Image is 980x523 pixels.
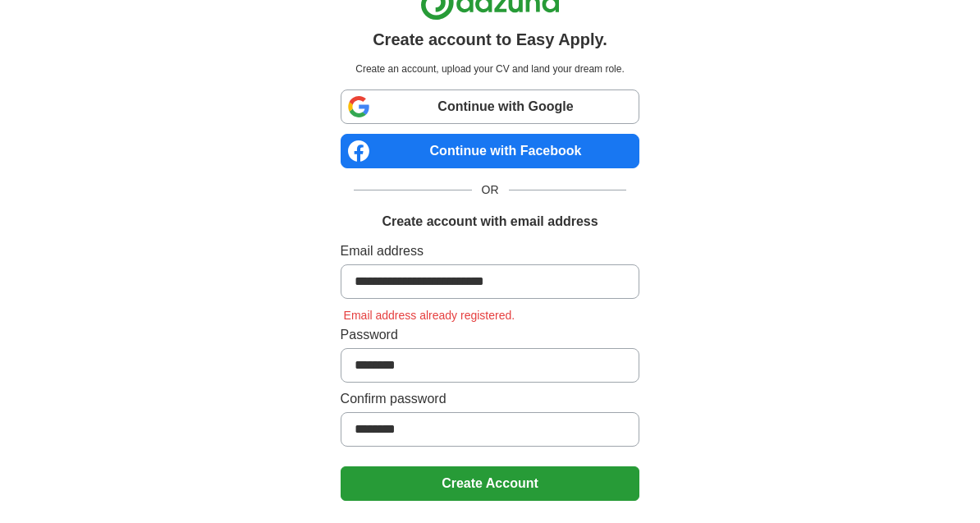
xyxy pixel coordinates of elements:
[341,325,640,345] label: Password
[373,27,607,52] h1: Create account to Easy Apply.
[341,89,640,124] a: Continue with Google
[341,466,640,501] button: Create Account
[472,181,509,199] span: OR
[344,62,637,76] p: Create an account, upload your CV and land your dream role.
[341,134,640,168] a: Continue with Facebook
[341,241,640,261] label: Email address
[382,212,598,232] h1: Create account with email address
[341,389,640,409] label: Confirm password
[341,309,519,322] span: Email address already registered.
